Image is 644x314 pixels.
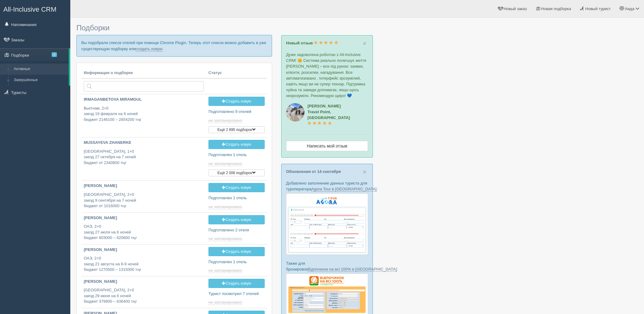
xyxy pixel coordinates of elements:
[208,247,265,256] a: Создать новую
[81,68,206,79] th: Информация о подборке
[208,195,265,201] p: Подготовлен 1 отель
[363,169,366,175] button: Close
[84,149,204,166] p: [GEOGRAPHIC_DATA], 1+0 заезд 27 октября на 7 ночей бюджет от 2340800 тңг
[286,141,368,151] a: Написать мой отзыв
[208,183,265,192] a: Создать новую
[504,6,527,11] span: Новый заказ
[81,94,206,128] a: IRMAGANBETOVA MIRAMGUL Вьетнам, 2+0заезд 19 февраля на 6 ночейбюджет 2146100 – 2854200 тңг
[81,213,206,244] a: [PERSON_NAME] ОАЭ, 2+0заезд 27 июля на 6 ночейбюджет 603000 – 620800 тңг
[206,68,267,79] th: Статус
[84,97,204,103] p: IRMAGANBETOVA MIRAMGUL
[3,6,57,13] span: All-Inclusive CRM
[541,6,571,11] span: Новая подборка
[208,236,242,241] span: не запланировано
[81,245,206,275] a: [PERSON_NAME] ОАЭ, 2+0заезд 21 августа на 8-9 ночейбюджет 1270500 – 1315000 тңг
[81,181,206,211] a: [PERSON_NAME] [GEOGRAPHIC_DATA], 2+0заезд 9 сентября на 7 ночейбюджет от 1016000 тңг
[208,300,243,305] a: не запланировано
[208,118,243,123] a: не запланировано
[208,236,243,241] a: не запланировано
[208,97,265,106] a: Создать новую
[208,279,265,288] a: Создать новую
[363,168,366,175] span: ×
[208,215,265,224] a: Создать новую
[208,227,265,233] p: Подготовлено 2 отеля
[84,224,204,241] p: ОАЭ, 2+0 заезд 27 июля на 6 ночей бюджет 603000 – 620800 тңг
[585,6,611,11] span: Новый турист
[84,81,204,92] input: Поиск по стране или туристу
[208,204,243,209] a: не запланировано
[208,161,242,166] span: не запланировано
[286,260,368,272] p: Также для бронировок :
[208,204,242,209] span: не запланировано
[84,279,204,285] p: [PERSON_NAME]
[84,215,204,221] p: [PERSON_NAME]
[84,140,204,146] p: MUSSAYEVA ZHANERKE
[84,247,204,253] p: [PERSON_NAME]
[136,47,163,51] a: создать новую
[208,109,265,115] p: Подготовлено 9 отелей
[625,6,635,11] span: Аида
[208,126,265,133] button: Ещё 2 895 подборок
[208,170,265,176] button: Ещё 2 006 подборок
[208,161,243,166] a: не запланировано
[84,287,204,305] p: [GEOGRAPHIC_DATA], 2+0 заезд 29 июня на 6 ночей бюджет 379900 – 636400 тңг
[208,291,265,297] p: Турист посмотрел 7 отелей
[363,40,366,47] span: ×
[286,52,368,99] p: Дуже задоволена роботою з All-Inclusive CRM! 😊 Система реально полегшує життя [PERSON_NAME] – все...
[76,24,109,32] span: Подборки
[208,268,243,273] a: не запланировано
[11,75,69,86] a: Завершённые
[208,259,265,265] p: Подготовлен 1 отель
[81,276,206,307] a: [PERSON_NAME] [GEOGRAPHIC_DATA], 2+0заезд 29 июня на 6 ночейбюджет 379900 – 636400 тңг
[311,187,377,192] a: Agora Tour в [GEOGRAPHIC_DATA]
[208,152,265,158] p: Подготовлен 1 отель
[52,52,57,57] span: 1
[307,104,350,126] a: [PERSON_NAME]Travel Point, [GEOGRAPHIC_DATA]
[11,64,69,75] a: Активные
[286,169,341,174] a: Обновления от 14 сентября
[81,137,206,171] a: MUSSAYEVA ZHANERKE [GEOGRAPHIC_DATA], 1+0заезд 27 октября на 7 ночейбюджет от 2340800 тңг
[208,118,242,123] span: не запланировано
[208,268,242,273] span: не запланировано
[208,140,265,149] a: Создать новую
[84,106,204,123] p: Вьетнам, 2+0 заезд 19 февраля на 6 ночей бюджет 2146100 – 2854200 тңг
[363,40,366,47] button: Close
[286,193,368,255] img: agora-tour-%D1%84%D0%BE%D1%80%D0%BC%D0%B0-%D0%B1%D1%80%D0%BE%D0%BD%D1%8E%D0%B2%D0%B0%D0%BD%D0%BD%...
[84,183,204,189] p: [PERSON_NAME]
[0,0,70,17] a: All-Inclusive CRM
[208,300,242,305] span: не запланировано
[84,256,204,273] p: ОАЭ, 2+0 заезд 21 августа на 8-9 ночей бюджет 1270500 – 1315000 тңг
[307,267,396,272] a: Відпочинок на всі 100% в [GEOGRAPHIC_DATA]
[286,41,338,45] a: Новый отзыв
[84,192,204,209] p: [GEOGRAPHIC_DATA], 2+0 заезд 9 сентября на 7 ночей бюджет от 1016000 тңг
[286,180,368,192] p: Добавлено заполнение данных туриста для туроператора :
[76,35,272,56] p: Вы подобрали список отелей при помощи Chrome Plugin. Теперь этот список можно добавить в уже суще...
